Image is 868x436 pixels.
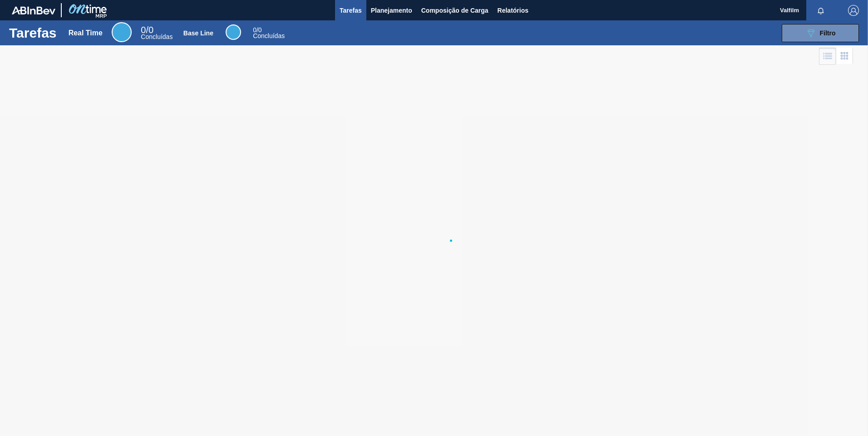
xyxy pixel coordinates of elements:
[421,5,488,16] span: Composição de Carga
[253,26,261,34] span: / 0
[848,5,859,16] img: Logout
[141,25,153,35] span: / 0
[782,24,859,42] button: Filtro
[141,25,146,35] span: 0
[340,5,362,16] span: Tarefas
[806,4,835,17] button: Notificações
[371,5,412,16] span: Planejamento
[226,24,241,40] div: Base Line
[12,6,55,15] img: TNhmsLtSVTkK8tSr43FrP2fwEKptu5GPRR3wAAAABJRU5ErkJggg==
[69,29,103,37] div: Real Time
[253,26,256,34] span: 0
[141,26,173,40] div: Real Time
[820,29,836,37] span: Filtro
[112,22,132,42] div: Real Time
[9,28,57,38] h1: Tarefas
[498,5,528,16] span: Relatórios
[253,27,285,39] div: Base Line
[141,33,173,40] span: Concluídas
[183,29,213,37] div: Base Line
[253,32,285,39] span: Concluídas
